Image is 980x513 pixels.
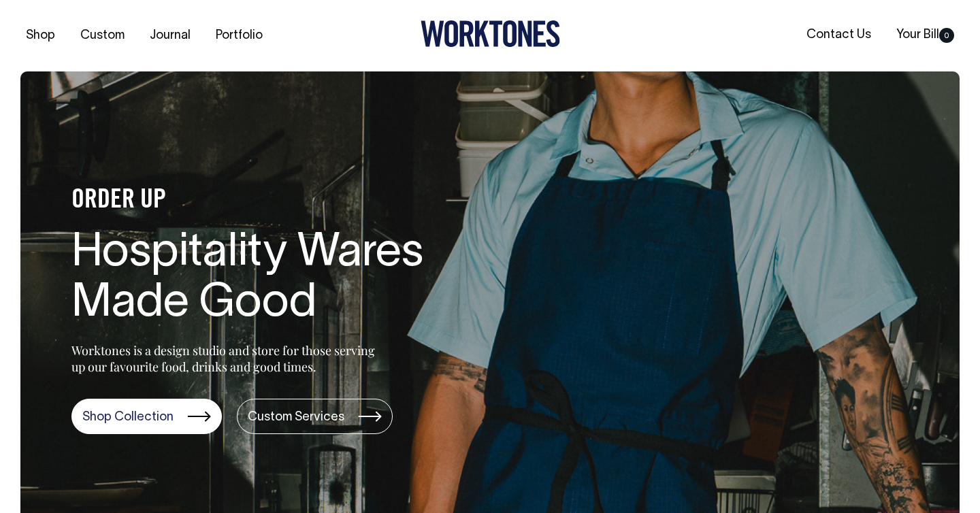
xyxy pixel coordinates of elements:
a: Shop [20,24,61,47]
h1: Hospitality Wares Made Good [71,229,507,331]
p: Worktones is a design studio and store for those serving up our favourite food, drinks and good t... [71,342,381,375]
span: 0 [939,28,954,43]
a: Portfolio [210,24,268,47]
a: Journal [144,24,196,47]
a: Shop Collection [71,399,222,434]
a: Custom [75,24,130,47]
a: Custom Services [237,399,393,434]
a: Contact Us [801,24,877,46]
a: Your Bill0 [891,24,960,46]
h4: ORDER UP [71,186,507,215]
